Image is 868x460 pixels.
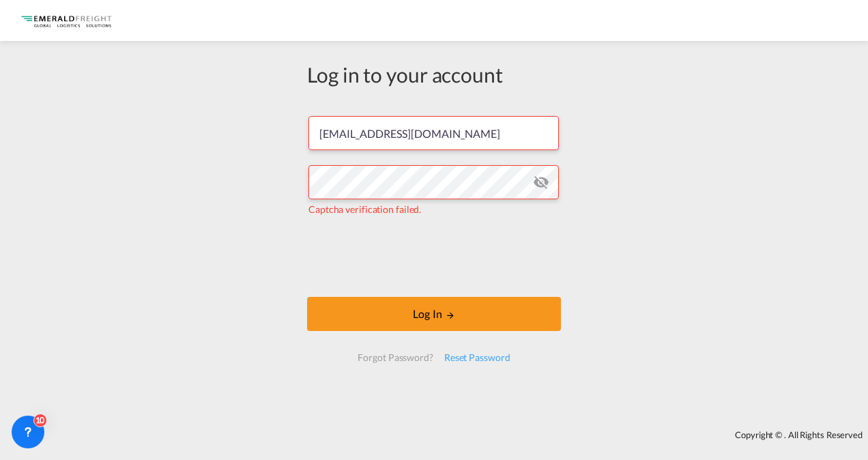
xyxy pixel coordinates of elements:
[308,203,421,215] span: Captcha verification failed.
[307,297,561,331] button: LOGIN
[308,116,559,150] input: Enter email/phone number
[352,345,438,370] div: Forgot Password?
[307,60,561,89] div: Log in to your account
[439,345,516,370] div: Reset Password
[533,174,549,190] md-icon: icon-eye-off
[20,5,113,36] img: c4318bc049f311eda2ff698fe6a37287.png
[330,230,538,283] iframe: reCAPTCHA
